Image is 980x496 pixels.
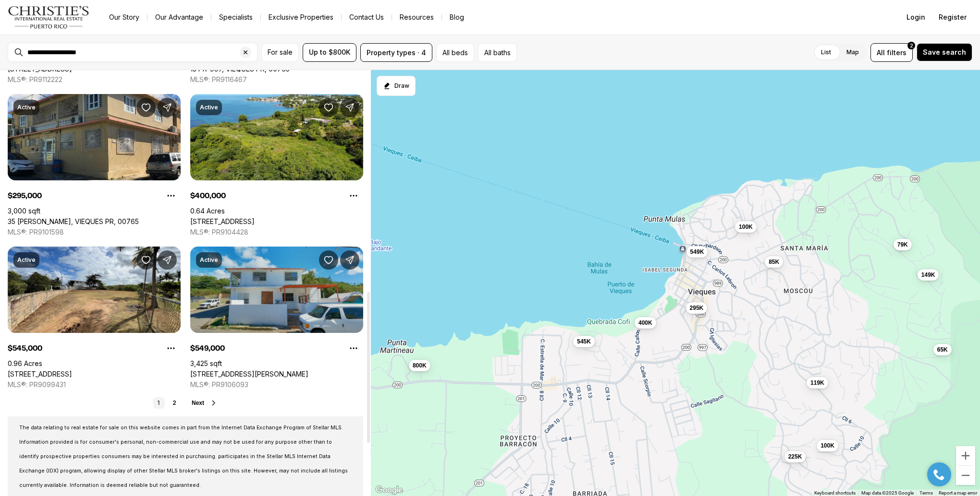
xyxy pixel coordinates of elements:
span: 119K [810,378,824,386]
a: Exclusive Properties [261,11,341,24]
button: Contact Us [342,11,392,24]
a: Blog [442,11,472,24]
span: Map data ©2025 Google [861,490,914,496]
button: All baths [478,43,517,62]
span: Register [939,13,967,21]
a: 1 [153,397,165,409]
p: Active [200,104,218,111]
span: 2 [910,42,913,49]
button: 295K [686,302,708,314]
button: Next [192,399,218,407]
span: Login [906,13,925,21]
button: 149K [918,269,939,280]
button: 119K [807,377,828,388]
a: Specialists [211,11,260,24]
button: 400K [635,317,656,329]
a: 13 PR-997, VIEQUES PR, 00765 [190,65,290,73]
button: Save Property: 35 QUINONES [136,98,156,117]
button: Register [933,8,972,27]
a: Resources [392,11,441,24]
button: Up to $800K [303,43,356,62]
button: Property options [161,186,181,205]
button: 800K [409,359,430,371]
button: Share Property [158,98,177,117]
span: filters [887,47,906,58]
span: 79K [897,241,908,248]
button: Save search [917,43,972,61]
span: Save search [923,48,966,56]
span: Up to $800K [309,48,350,56]
a: 2 [169,397,180,409]
span: 85K [769,258,779,266]
button: 100K [735,221,757,232]
button: 79K [894,239,912,250]
button: 65K [933,344,952,355]
a: Our Advantage [147,11,211,24]
button: Save Property: 2 CALLE RICHARDSON [319,250,338,270]
button: Save Property: 53 CALLE CANON [319,98,338,117]
button: Property options [344,186,363,205]
button: Zoom in [956,446,975,465]
a: 35 QUINONES, VIEQUES PR, 00765 [8,217,139,226]
a: 154 CALLE BASTIMIENTO, VIEQUES PR, 00765 [8,65,72,73]
button: Allfilters2 [870,43,913,62]
button: Property types · 4 [360,43,432,62]
a: Report a map error [939,490,977,496]
label: List [813,44,839,61]
a: Our Story [101,11,147,24]
a: 53 CALLE CANON, VIEQUES PR, 00765 [190,217,255,226]
p: Active [17,104,36,111]
span: 549K [690,248,704,255]
button: 225K [784,451,806,462]
button: Share Property [158,250,177,270]
span: 400K [638,319,652,327]
span: The data relating to real estate for sale on this website comes in part from the Internet Data Ex... [19,425,348,488]
button: Property options [344,339,363,358]
button: Property options [161,339,181,358]
nav: Pagination [153,397,180,409]
span: Next [192,400,204,406]
button: Clear search input [240,43,257,61]
button: Login [901,8,931,27]
a: 10 MONTE SANTO PLAYA ST #D-14, VIEQUES PR, 00765 [8,370,72,378]
button: Share Property [340,98,359,117]
span: 65K [937,346,948,354]
span: 149K [921,271,935,278]
span: All [877,47,885,58]
p: Active [17,256,36,264]
span: 100K [739,223,753,230]
button: Share Property [340,250,359,270]
button: 100K [817,440,838,451]
button: 549K [686,246,708,257]
button: For sale [261,43,299,62]
button: Start drawing [377,76,416,96]
a: Terms (opens in new tab) [919,490,933,496]
img: logo [8,6,90,29]
span: 800K [413,361,427,369]
span: 295K [690,304,704,312]
button: Zoom out [956,466,975,485]
p: Active [200,256,218,264]
span: 100K [821,442,834,449]
button: Save Property: 10 MONTE SANTO PLAYA ST #D-14 [136,250,156,270]
label: Map [839,44,867,61]
button: All beds [436,43,474,62]
span: For sale [268,48,293,56]
span: 545K [577,337,591,345]
button: 85K [765,256,783,268]
button: 545K [573,335,595,347]
a: 2 CALLE RICHARDSON, VIEQUES PR, 00765 [190,370,308,378]
span: 225K [788,453,802,461]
